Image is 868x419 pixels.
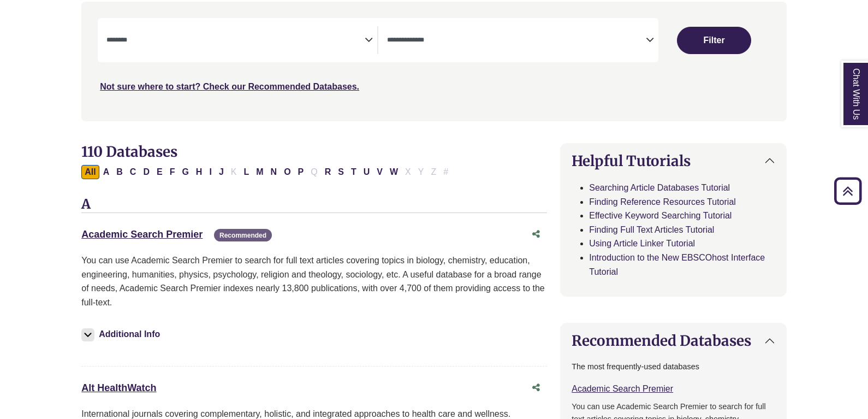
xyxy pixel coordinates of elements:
[179,165,192,179] button: Filter Results G
[830,184,865,198] a: Back to Top
[81,167,453,176] div: Alpha-list to filter by first letter of database name
[561,323,786,358] button: Recommended Databases
[373,165,386,179] button: Filter Results V
[81,382,156,393] a: Alt HealthWatch
[167,165,179,179] button: Filter Results F
[572,384,673,393] a: Academic Search Premier
[81,197,547,213] h3: A
[589,253,765,276] a: Introduction to the New EBSCOhost Interface Tutorial
[322,165,335,179] button: Filter Results R
[81,229,203,240] a: Academic Search Premier
[81,165,99,179] button: All
[348,165,360,179] button: Filter Results T
[295,165,307,179] button: Filter Results P
[81,2,787,121] nav: Search filters
[387,165,401,179] button: Filter Results W
[240,165,252,179] button: Filter Results L
[525,224,547,245] button: Share this database
[153,165,166,179] button: Filter Results E
[589,225,714,234] a: Finding Full Text Articles Tutorial
[253,165,266,179] button: Filter Results M
[81,327,163,342] button: Additional Info
[206,165,215,179] button: Filter Results I
[589,211,732,220] a: Effective Keyword Searching Tutorial
[561,144,786,178] button: Helpful Tutorials
[589,239,695,248] a: Using Article Linker Tutorial
[335,165,347,179] button: Filter Results S
[677,27,751,54] button: Submit for Search Results
[106,37,365,45] textarea: Search
[387,37,645,45] textarea: Search
[589,183,730,192] a: Searching Article Databases Tutorial
[360,165,373,179] button: Filter Results U
[214,229,272,241] span: Recommended
[100,82,359,91] a: Not sure where to start? Check our Recommended Databases.
[572,361,775,373] p: The most frequently-used databases
[525,377,547,398] button: Share this database
[216,165,227,179] button: Filter Results J
[193,165,206,179] button: Filter Results H
[81,253,547,309] p: You can use Academic Search Premier to search for full text articles covering topics in biology, ...
[127,165,140,179] button: Filter Results C
[267,165,281,179] button: Filter Results N
[100,165,113,179] button: Filter Results A
[113,165,126,179] button: Filter Results B
[589,197,736,206] a: Finding Reference Resources Tutorial
[140,165,153,179] button: Filter Results D
[81,143,177,161] span: 110 Databases
[281,165,294,179] button: Filter Results O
